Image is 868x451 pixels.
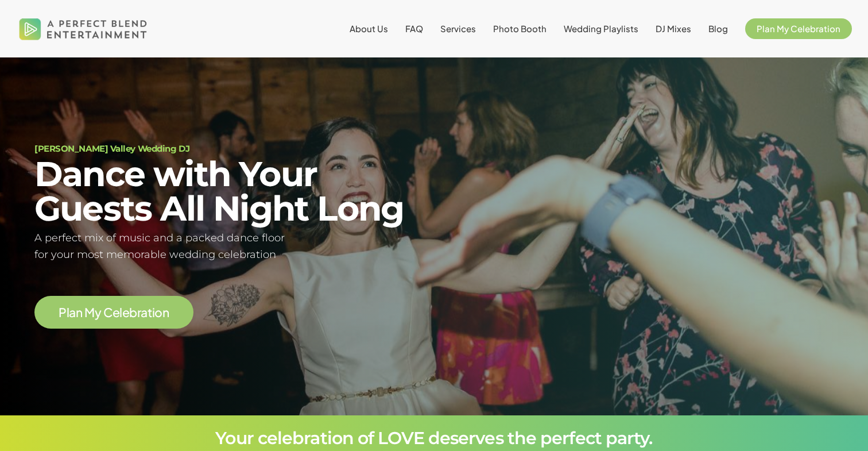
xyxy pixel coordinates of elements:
a: Plan My Celebration [745,24,852,33]
a: Photo Booth [493,24,547,33]
span: Wedding Playlists [564,23,638,34]
span: i [152,306,155,318]
span: Blog [708,23,728,34]
a: DJ Mixes [656,24,691,33]
span: a [141,306,148,318]
h2: Dance with Your Guests All Night Long [34,157,420,226]
img: A Perfect Blend Entertainment [16,8,150,49]
span: o [154,306,162,318]
span: About Us [350,23,388,34]
a: FAQ [405,24,423,33]
span: b [129,306,137,318]
span: e [122,306,130,318]
a: Blog [708,24,728,33]
span: Plan My Celebration [757,23,840,34]
span: l [119,306,122,318]
h3: Your celebration of LOVE deserves the perfect party. [34,430,834,447]
a: Plan My Celebration [59,306,169,319]
span: a [69,306,76,318]
span: Photo Booth [493,23,547,34]
span: y [95,306,102,318]
span: r [137,306,141,318]
span: FAQ [405,23,423,34]
span: n [76,306,83,318]
span: M [84,306,95,318]
span: t [148,306,152,318]
span: Services [440,23,476,34]
span: n [162,306,169,318]
a: Wedding Playlists [564,24,638,33]
span: C [103,306,113,318]
span: l [67,306,69,318]
span: P [59,306,67,318]
a: About Us [350,24,388,33]
a: Services [440,24,476,33]
h1: [PERSON_NAME] Valley Wedding DJ [34,144,420,153]
h5: A perfect mix of music and a packed dance floor for your most memorable wedding celebration [34,230,420,263]
span: DJ Mixes [656,23,691,34]
span: e [113,306,120,318]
